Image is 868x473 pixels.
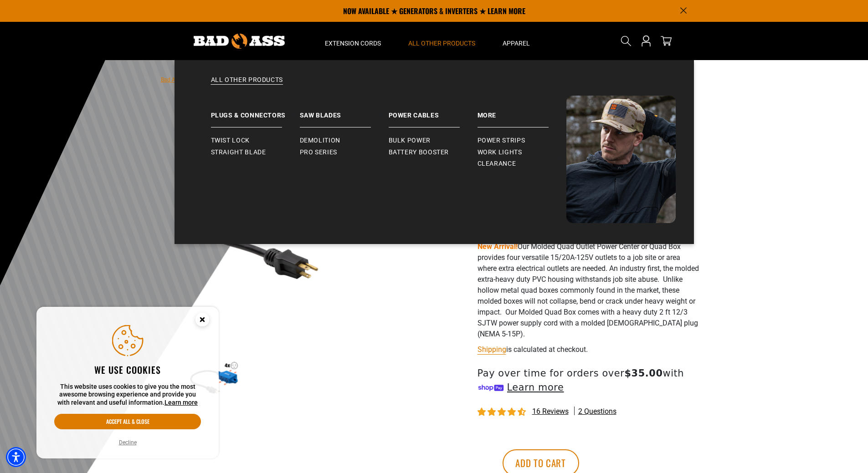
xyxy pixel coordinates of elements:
[659,36,673,46] a: cart
[211,148,266,157] span: Straight Blade
[478,147,566,158] a: Work Lights
[186,307,219,335] button: Close this option
[389,148,449,157] span: Battery Booster
[478,137,525,145] span: Power Strips
[193,76,676,96] a: All Other Products
[532,407,569,416] span: 16 reviews
[300,135,389,147] a: Demolition
[478,343,701,356] div: is calculated at checkout.
[300,137,340,145] span: Demolition
[639,22,653,60] a: Open this option
[54,414,201,429] button: Accept all & close
[300,148,337,157] span: Pro Series
[311,22,395,60] summary: Extension Cords
[478,148,522,157] span: Work Lights
[503,39,530,47] span: Apparel
[164,399,198,406] a: This website uses cookies to give you the most awesome browsing experience and provide you with r...
[211,137,250,145] span: Twist Lock
[566,96,676,223] img: Bad Ass Extension Cords
[325,39,381,47] span: Extension Cords
[54,383,201,407] p: This website uses cookies to give you the most awesome browsing experience and provide you with r...
[211,96,300,127] a: Plugs & Connectors
[478,160,516,168] span: Clearance
[389,135,478,147] a: Bulk Power
[478,135,566,147] a: Power Strips
[389,137,431,145] span: Bulk Power
[478,408,528,417] span: 4.44 stars
[478,158,566,170] a: Clearance
[408,39,475,47] span: All Other Products
[36,307,219,459] aside: Cookie Consent
[211,147,300,158] a: Straight Blade
[478,96,566,127] a: Battery Booster More Power Strips
[395,22,489,60] summary: All Other Products
[300,147,389,158] a: Pro Series
[161,74,365,85] nav: breadcrumbs
[478,345,506,354] a: Shipping
[161,76,222,83] a: Bad Ass Extension Cords
[389,96,478,127] a: Power Cables
[211,135,300,147] a: Twist Lock
[194,34,285,49] img: Bad Ass Extension Cords
[478,241,701,340] p: Our Molded Quad Outlet Power Center or Quad Box provides four versatile 15/20A-125V outlets to a ...
[489,22,544,60] summary: Apparel
[54,364,201,376] h2: We use cookies
[389,147,478,158] a: Battery Booster
[300,96,389,127] a: Saw Blades
[578,407,616,417] span: 2 questions
[116,438,139,447] button: Decline
[619,34,633,48] summary: Search
[6,447,26,467] div: Accessibility Menu
[478,242,518,251] strong: New Arrival!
